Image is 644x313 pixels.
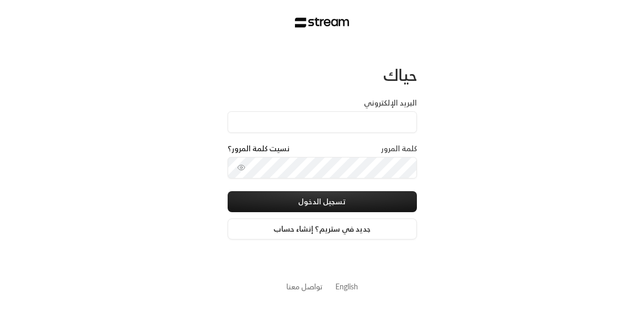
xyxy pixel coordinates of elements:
[287,280,323,293] a: تواصل معنا
[383,61,417,89] span: حياك
[228,143,290,154] a: نسيت كلمة المرور؟
[364,98,417,108] label: البريد الإلكتروني
[233,159,250,176] button: toggle password visibility
[335,277,358,296] a: English
[287,281,323,292] button: تواصل معنا
[381,143,417,154] label: كلمة المرور
[228,191,417,212] button: تسجيل الدخول
[295,17,349,28] img: Stream Logo
[228,218,417,239] a: جديد في ستريم؟ إنشاء حساب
